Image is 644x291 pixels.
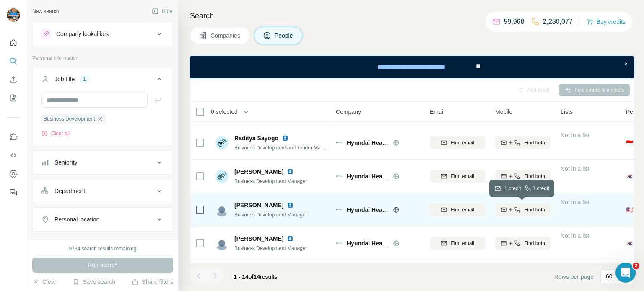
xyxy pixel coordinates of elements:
button: Clear all [41,130,70,137]
p: Personal information [32,54,173,62]
div: Seniority [55,158,77,167]
button: Department [33,181,173,201]
span: Hyundai Heavy Industries Holdings Co., Ltd. [347,206,470,213]
span: Mobile [495,108,512,116]
span: People [275,31,294,40]
span: Business Development [44,115,95,123]
button: Use Surfe on LinkedIn [7,129,20,144]
img: Logo of Hyundai Heavy Industries Holdings Co., Ltd. [336,142,343,143]
span: Find both [524,173,545,180]
button: Find email [430,136,485,149]
h4: Search [190,10,634,22]
span: Rows per page [554,273,594,281]
span: Find both [524,139,545,147]
span: of [249,273,254,280]
button: Company lookalikes [33,24,173,44]
img: Avatar [215,170,229,183]
span: 14 [254,273,260,280]
button: Find both [495,136,551,149]
button: Feedback [7,185,20,200]
span: Not in a list [561,132,589,139]
div: 9734 search results remaining [69,245,137,252]
div: Company lookalikes [56,30,109,38]
span: 🇰🇷 [626,172,633,180]
img: Avatar [215,136,229,149]
img: LinkedIn logo [287,202,293,209]
button: Dashboard [7,166,20,181]
button: Share filters [132,278,173,286]
p: 2,280,077 [543,17,573,27]
span: Find both [524,206,545,214]
span: 2 [633,263,639,269]
div: 1 [80,75,89,83]
span: results [234,273,277,280]
img: Logo of Hyundai Heavy Industries Holdings Co., Ltd. [336,209,343,210]
button: Hide [146,5,178,18]
span: 🇺🇸 [626,206,633,214]
div: Job title [55,75,75,83]
span: Companies [210,31,241,40]
iframe: Banner [190,56,634,78]
img: Avatar [215,237,229,250]
span: 🇮🇩 [626,139,633,147]
button: Save search [73,278,115,286]
button: Find email [430,170,485,183]
img: LinkedIn logo [287,168,293,175]
button: Personal location [33,209,173,229]
button: Use Surfe API [7,148,20,163]
button: Find both [495,237,551,250]
span: Company [336,108,361,116]
span: Find both [524,239,545,247]
button: Seniority [33,152,173,173]
img: Avatar [215,203,229,216]
span: Hyundai Heavy Industries Holdings Co., Ltd. [347,173,470,180]
button: Find both [495,203,551,216]
span: [PERSON_NAME] [234,234,283,243]
iframe: Intercom live chat [615,263,636,283]
span: Not in a list [561,232,589,239]
span: 0 selected [211,108,238,116]
button: Find both [495,170,551,183]
span: Business Development Manager [234,178,307,184]
span: Business Development Manager [234,245,307,251]
div: New search [32,8,59,15]
span: Hyundai Heavy Industries Holdings Co., Ltd. [347,139,470,146]
span: 🇰🇷 [626,239,633,247]
span: Find email [451,139,474,147]
span: Find email [451,239,474,247]
img: LinkedIn logo [287,235,293,242]
button: Clear [32,278,56,286]
button: Job title1 [33,69,173,93]
button: Find email [430,237,485,250]
button: Quick start [7,35,20,50]
div: Personal location [55,215,99,224]
span: Business Development Manager [234,212,307,218]
img: Avatar [7,8,20,22]
button: Buy credits [587,16,626,28]
span: [PERSON_NAME] [234,167,283,176]
img: Logo of Hyundai Heavy Industries Holdings Co., Ltd. [336,175,343,177]
span: Raditya Sayogo [234,134,278,142]
span: Not in a list [561,165,589,172]
img: LinkedIn logo [282,135,288,142]
span: Lists [561,108,573,116]
span: Email [430,108,444,116]
span: Find email [451,173,474,180]
span: Hyundai Heavy Industries Holdings Co., Ltd. [347,240,470,247]
span: Find email [451,206,474,214]
p: 59,968 [504,17,525,27]
div: Department [55,187,85,195]
button: My lists [7,90,20,106]
img: Logo of Hyundai Heavy Industries Holdings Co., Ltd. [336,242,343,244]
span: Business Development and Tender Manager [234,144,334,151]
p: 60 [606,272,613,281]
button: Find email [430,203,485,216]
button: Enrich CSV [7,72,20,87]
button: Search [7,54,20,69]
span: [PERSON_NAME] [234,201,283,209]
span: Not in a list [561,199,589,206]
span: 1 - 14 [234,273,249,280]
